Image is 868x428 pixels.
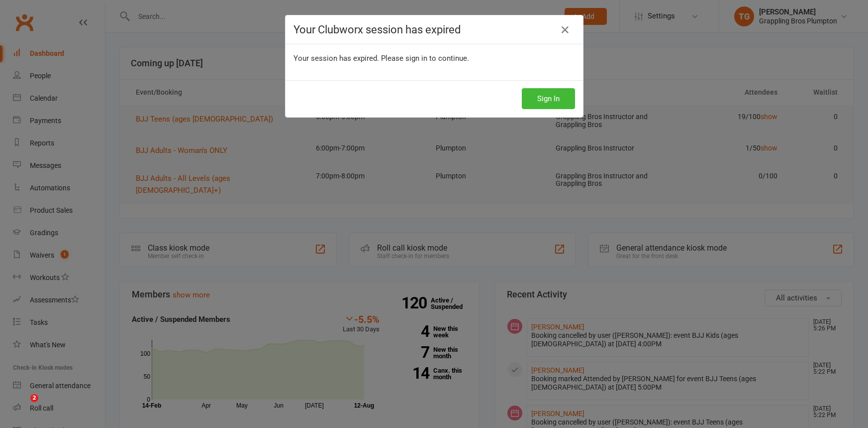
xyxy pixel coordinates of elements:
[293,23,575,36] h4: Your Clubworx session has expired
[293,54,469,63] span: Your session has expired. Please sign in to continue.
[10,394,34,418] iframe: Intercom live chat
[522,88,575,109] button: Sign In
[30,394,38,402] span: 2
[557,22,573,38] a: Close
